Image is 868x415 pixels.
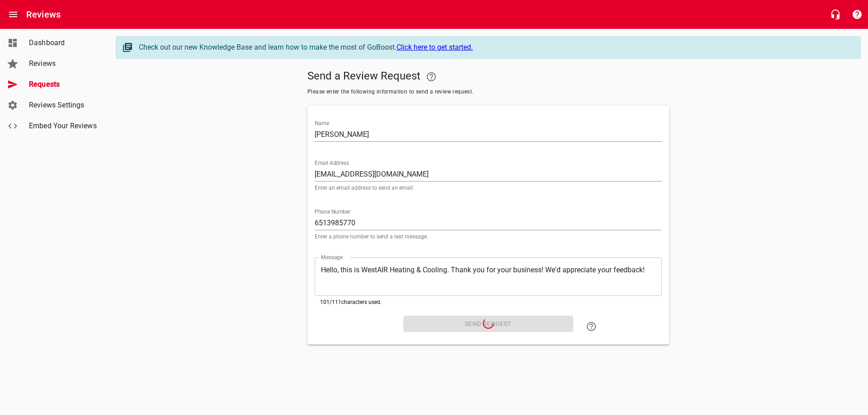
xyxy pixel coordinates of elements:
[29,100,98,111] span: Reviews Settings
[315,185,662,191] p: Enter an email address to send an email.
[320,299,382,305] span: 101 / 111 characters used.
[315,234,662,239] p: Enter a phone number to send a text message.
[420,66,442,88] a: Your Google or Facebook account must be connected to "Send a Review Request"
[825,4,846,25] button: Live Chat
[315,160,349,166] label: Email Address
[580,316,602,337] a: Learn how to "Send a Review Request"
[315,209,350,214] label: Phone Number
[29,58,98,69] span: Reviews
[846,4,868,25] button: Support Portal
[396,43,473,51] a: Click here to get started.
[26,7,61,22] h6: Reviews
[29,79,98,90] span: Requests
[307,66,669,88] h5: Send a Review Request
[2,4,24,25] button: Open drawer
[307,88,669,97] span: Please enter the following information to send a review request.
[29,121,98,131] span: Embed Your Reviews
[29,37,98,48] span: Dashboard
[139,42,851,53] div: Check out our new Knowledge Base and learn how to make the most of GoBoost.
[321,266,656,287] textarea: Hello, this is WestAIR Heating & Cooling. Thank you for your business! We'd appreciate your feedb...
[315,121,329,126] label: Name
